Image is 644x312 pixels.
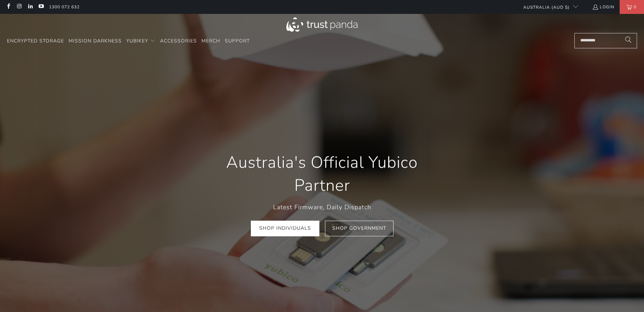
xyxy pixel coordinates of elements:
a: Merch [201,33,220,49]
a: Shop Individuals [251,221,319,237]
button: Search [620,33,637,48]
a: Encrypted Storage [7,33,64,49]
a: Trust Panda Australia on YouTube [38,4,44,10]
span: Accessories [160,38,197,44]
a: Trust Panda Australia on Instagram [16,4,22,10]
span: Encrypted Storage [7,38,64,44]
a: Trust Panda Australia on LinkedIn [27,4,33,10]
span: Merch [201,38,220,44]
span: Support [225,38,250,44]
a: Login [592,3,614,11]
a: Mission Darkness [69,33,122,49]
a: Accessories [160,33,197,49]
span: Mission Darkness [69,38,122,44]
nav: Translation missing: en.navigation.header.main_nav [7,33,250,49]
a: Support [225,33,250,49]
h1: Australia's Official Yubico Partner [207,151,437,197]
span: YubiKey [126,38,148,44]
a: 1300 072 632 [49,3,80,11]
input: Search... [574,33,637,48]
img: Trust Panda Australia [286,17,358,32]
p: Latest Firmware, Daily Dispatch [207,202,437,212]
summary: YubiKey [126,33,156,49]
a: Trust Panda Australia on Facebook [5,4,11,10]
a: Shop Government [325,221,393,237]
